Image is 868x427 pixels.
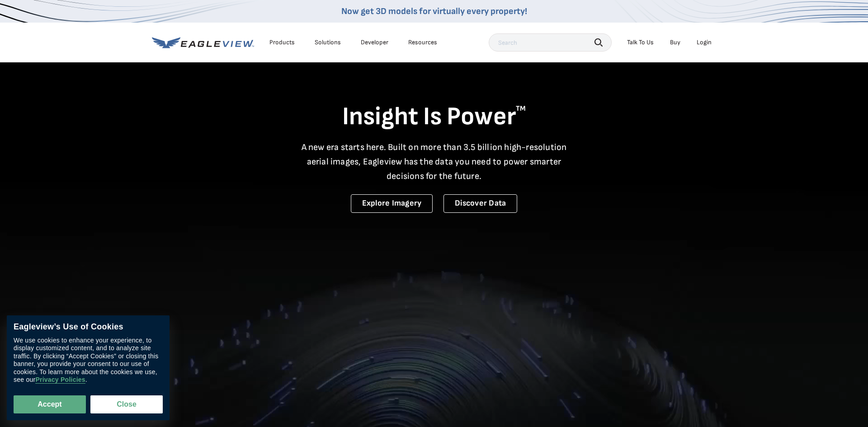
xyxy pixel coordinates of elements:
[152,101,716,133] h1: Insight Is Power
[516,104,526,113] sup: TM
[361,38,388,47] a: Developer
[14,395,86,413] button: Accept
[296,140,572,183] p: A new era starts here. Built on more than 3.5 billion high-resolution aerial images, Eagleview ha...
[351,194,433,213] a: Explore Imagery
[35,376,85,384] a: Privacy Policies
[14,322,163,332] div: Eagleview’s Use of Cookies
[697,38,712,47] div: Login
[90,395,163,413] button: Close
[670,38,680,47] a: Buy
[315,38,341,47] div: Solutions
[627,38,654,47] div: Talk To Us
[489,33,612,52] input: Search
[443,194,517,213] a: Discover Data
[408,38,437,47] div: Resources
[14,337,163,384] div: We use cookies to enhance your experience, to display customized content, and to analyze site tra...
[341,6,527,17] a: Now get 3D models for virtually every property!
[269,38,295,47] div: Products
